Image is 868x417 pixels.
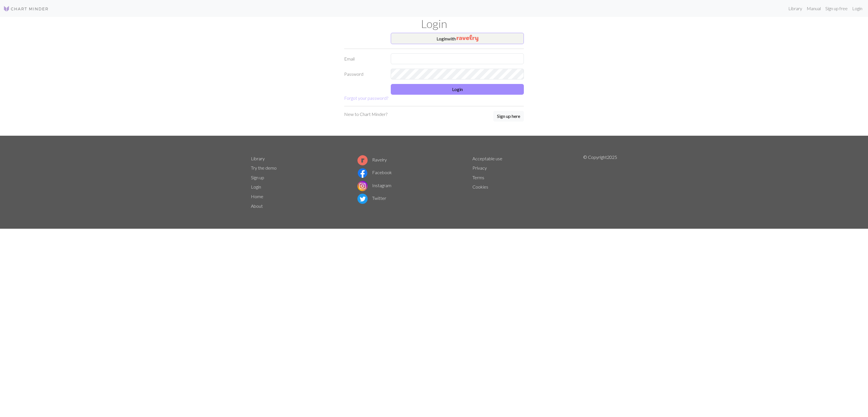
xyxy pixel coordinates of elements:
button: Sign up here [493,111,524,122]
a: Privacy [472,165,487,170]
button: Loginwith [391,33,524,44]
img: Logo [3,5,49,12]
a: About [251,203,263,209]
a: Library [786,3,804,14]
a: Facebook [357,170,392,175]
a: Instagram [357,183,391,188]
a: Library [251,156,265,161]
img: Ravelry [457,35,478,42]
img: Ravelry logo [357,155,368,165]
img: Instagram logo [357,181,368,191]
a: Acceptable use [472,156,502,161]
a: Sign up [251,175,264,180]
img: Twitter logo [357,194,368,204]
a: Login [850,3,865,14]
a: Try the demo [251,165,277,170]
a: Sign up here [493,111,524,122]
a: Sign up free [823,3,850,14]
img: Facebook logo [357,168,368,178]
p: New to Chart Minder? [344,111,387,118]
p: © Copyright 2025 [583,154,617,211]
a: Cookies [472,184,488,189]
h1: Login [248,17,620,31]
a: Ravelry [357,157,387,162]
a: Home [251,194,263,199]
a: Terms [472,175,484,180]
label: Password [341,69,387,79]
a: Manual [804,3,823,14]
a: Twitter [357,195,386,201]
label: Email [341,53,387,64]
a: Login [251,184,261,189]
a: Forgot your password? [344,95,388,101]
button: Login [391,84,524,95]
